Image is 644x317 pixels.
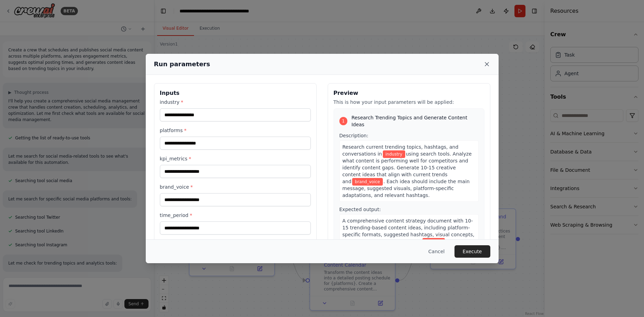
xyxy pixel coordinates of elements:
[422,238,445,246] span: Variable: industry
[154,59,210,69] h2: Run parameters
[160,99,311,106] label: industry
[343,179,470,198] span: . Each idea should include the main message, suggested visuals, platform-specific adaptations, an...
[334,89,484,97] h3: Preview
[352,178,383,186] span: Variable: brand_voice
[343,151,472,184] span: using search tools. Analyze what content is performing well for competitors and identify content ...
[454,245,490,258] button: Execute
[339,117,347,125] div: 1
[160,89,311,97] h3: Inputs
[383,150,405,158] span: Variable: industry
[339,207,381,212] span: Expected output:
[160,184,311,190] label: brand_voice
[343,218,474,244] span: A comprehensive content strategy document with 10-15 trending-based content ideas, including plat...
[351,114,479,128] span: Research Trending Topics and Generate Content Ideas
[160,212,311,219] label: time_period
[334,99,484,106] p: This is how your input parameters will be applied:
[423,245,450,258] button: Cancel
[343,144,459,157] span: Research current trending topics, hashtags, and conversations in
[160,155,311,162] label: kpi_metrics
[339,133,368,138] span: Description:
[160,127,311,134] label: platforms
